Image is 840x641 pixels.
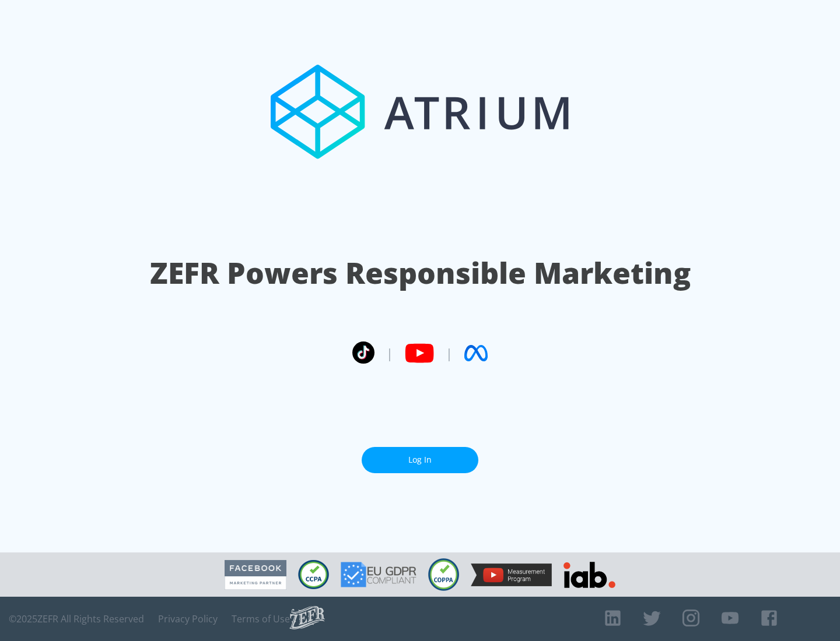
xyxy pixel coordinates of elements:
a: Privacy Policy [158,613,218,625]
span: | [446,344,453,362]
img: COPPA Compliant [428,558,459,591]
img: IAB [563,562,615,588]
span: | [386,344,393,362]
img: Facebook Marketing Partner [225,560,286,590]
a: Log In [362,447,478,473]
h1: ZEFR Powers Responsible Marketing [150,253,691,293]
a: Terms of Use [232,613,290,625]
img: CCPA Compliant [298,560,329,589]
img: YouTube Measurement Program [471,563,552,586]
img: GDPR Compliant [341,562,416,587]
span: © 2025 ZEFR All Rights Reserved [9,613,144,625]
